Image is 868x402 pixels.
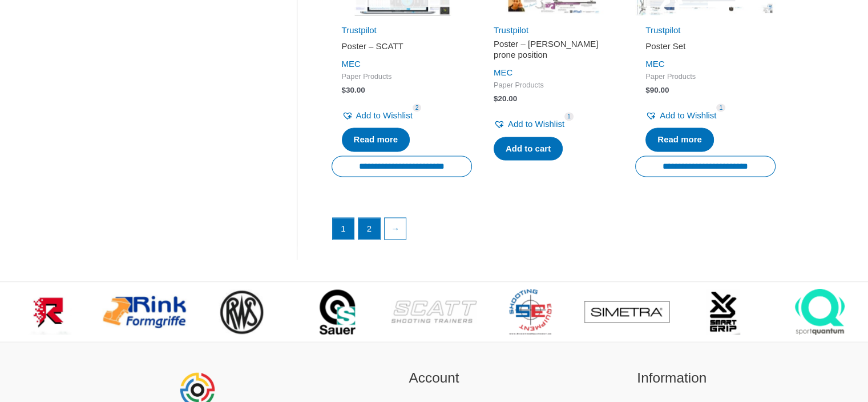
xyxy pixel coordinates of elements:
[342,59,361,69] a: MEC
[508,119,564,129] span: Add to Wishlist
[645,41,765,52] h2: Poster Set
[645,86,650,94] span: $
[333,218,354,240] span: Page 1
[494,94,498,103] span: $
[645,128,714,152] a: Read more about “Poster Set”
[660,110,716,120] span: Add to Wishlist
[342,41,462,56] a: Poster – SCATT
[342,86,346,94] span: $
[494,137,563,161] a: Add to cart: “Poster - Ivana Maksimovic prone position”
[564,112,574,121] span: 1
[645,108,716,124] a: Add to Wishlist
[342,72,462,82] span: Paper Products
[413,104,422,112] span: 2
[494,38,613,61] h2: Poster – [PERSON_NAME] prone position
[645,41,765,56] a: Poster Set
[645,86,669,94] bdi: 90.00
[329,368,539,389] h2: Account
[342,108,413,124] a: Add to Wishlist
[716,104,725,112] span: 1
[332,217,776,246] nav: Product Pagination
[342,41,462,52] h2: Poster – SCATT
[342,128,410,152] a: Read more about “Poster - SCATT”
[645,25,680,35] a: Trustpilot
[494,38,613,65] a: Poster – [PERSON_NAME] prone position
[645,72,765,82] span: Paper Products
[645,59,664,69] a: MEC
[494,25,528,35] a: Trustpilot
[494,116,564,132] a: Add to Wishlist
[567,368,777,389] h2: Information
[342,25,377,35] a: Trustpilot
[494,81,613,90] span: Paper Products
[494,94,517,103] bdi: 20.00
[342,86,365,94] bdi: 30.00
[356,110,413,120] span: Add to Wishlist
[385,218,406,240] a: →
[358,218,380,240] a: Page 2
[494,67,512,77] a: MEC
